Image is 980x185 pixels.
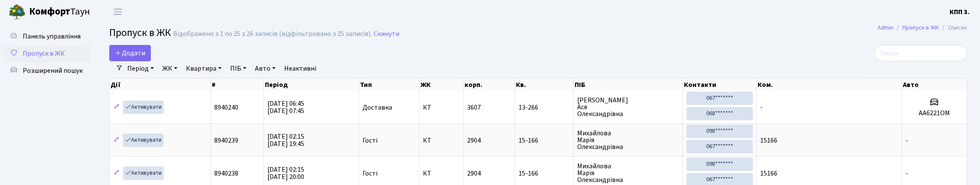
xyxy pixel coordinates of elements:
[363,104,392,111] span: Доставка
[902,79,967,91] th: Авто
[518,104,570,111] span: 13-266
[183,61,225,76] a: Квартира
[467,103,481,112] span: 3607
[267,132,304,149] span: [DATE] 02:15 [DATE] 19:45
[4,45,90,62] a: Пропуск в ЖК
[23,66,83,75] span: Розширений пошук
[23,49,65,58] span: Пропуск в ЖК
[865,19,980,37] nav: breadcrumb
[115,48,145,58] span: Додати
[267,165,304,182] span: [DATE] 02:15 [DATE] 20:00
[905,136,908,145] span: -
[214,103,238,112] span: 8940240
[124,61,157,76] a: Період
[464,79,515,91] th: корп.
[374,30,399,38] a: Скинути
[9,3,26,21] img: logo.png
[109,45,151,61] a: Додати
[518,170,570,177] span: 15-166
[267,99,304,116] span: [DATE] 06:45 [DATE] 07:45
[363,137,378,144] span: Гості
[574,79,683,91] th: ПІБ
[423,104,460,111] span: КТ
[23,32,81,41] span: Панель управління
[214,136,238,145] span: 8940239
[518,137,570,144] span: 15-166
[29,5,90,19] span: Таун
[281,61,320,76] a: Неактивні
[4,62,90,79] a: Розширений пошук
[950,7,970,17] b: КПП 3.
[515,79,574,91] th: Кв.
[760,136,777,145] span: 15166
[423,170,460,177] span: КТ
[683,79,757,91] th: Контакти
[109,25,171,40] span: Пропуск в ЖК
[905,109,963,117] h5: АА6221ОМ
[214,169,238,178] span: 8940238
[363,170,378,177] span: Гості
[577,163,679,183] span: Михайлова Марія Олександрівна
[577,97,679,117] span: [PERSON_NAME] Ася Олександрівна
[467,169,481,178] span: 2904
[577,130,679,150] span: Михайлова Марія Олександрівна
[905,169,908,178] span: -
[757,79,902,91] th: Ком.
[264,79,359,91] th: Період
[123,167,164,180] a: Активувати
[467,136,481,145] span: 2904
[173,30,372,38] div: Відображено з 1 по 25 з 26 записів (відфільтровано з 25 записів).
[107,5,129,19] button: Переключити навігацію
[423,137,460,144] span: КТ
[227,61,250,76] a: ПІБ
[420,79,464,91] th: ЖК
[211,79,264,91] th: #
[4,28,90,45] a: Панель управління
[123,101,164,114] a: Активувати
[123,134,164,147] a: Активувати
[878,23,893,32] a: Admin
[110,79,211,91] th: Дії
[359,79,420,91] th: Тип
[760,169,777,178] span: 15166
[902,23,939,32] a: Пропуск в ЖК
[29,5,70,18] b: Комфорт
[950,7,970,17] a: КПП 3.
[760,103,763,112] span: -
[159,61,181,76] a: ЖК
[252,61,279,76] a: Авто
[939,23,967,33] li: Список
[874,45,967,61] input: Пошук...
